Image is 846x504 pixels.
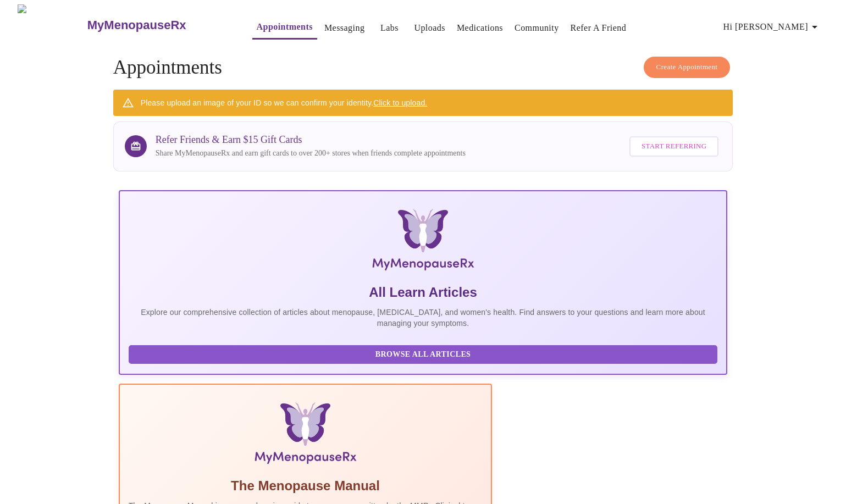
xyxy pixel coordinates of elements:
button: Appointments [252,16,317,40]
a: Browse All Articles [129,349,721,358]
h5: All Learn Articles [129,284,718,301]
button: Uploads [410,17,450,39]
button: Browse All Articles [129,345,718,364]
span: Create Appointment [656,61,718,74]
a: Community [515,20,559,36]
div: Please upload an image of your ID so we can confirm your identity. [141,93,428,113]
button: Refer a Friend [566,17,631,39]
img: MyMenopauseRx Logo [220,209,626,275]
h5: The Menopause Manual [129,477,483,495]
a: Appointments [257,19,313,35]
p: Explore our comprehensive collection of articles about menopause, [MEDICAL_DATA], and women's hea... [129,307,718,329]
button: Labs [372,17,407,39]
h4: Appointments [113,57,733,79]
h3: MyMenopauseRx [87,18,186,32]
button: Start Referring [629,136,718,157]
a: Click to upload. [373,98,427,107]
a: Uploads [414,20,445,36]
button: Hi [PERSON_NAME] [719,16,826,38]
button: Medications [452,17,507,39]
a: Refer a Friend [571,20,627,36]
span: Browse All Articles [140,348,707,362]
span: Hi [PERSON_NAME] [723,19,821,35]
a: Labs [380,20,399,36]
button: Community [510,17,563,39]
a: Start Referring [627,131,721,162]
a: MyMenopauseRx [86,6,230,45]
p: Share MyMenopauseRx and earn gift cards to over 200+ stores when friends complete appointments [156,148,466,159]
a: Messaging [324,20,364,36]
a: Medications [457,20,503,36]
span: Start Referring [642,140,706,153]
img: MyMenopauseRx Logo [18,4,86,46]
h3: Refer Friends & Earn $15 Gift Cards [156,134,466,146]
button: Messaging [320,17,369,39]
img: Menopause Manual [185,402,426,468]
button: Create Appointment [644,57,731,78]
